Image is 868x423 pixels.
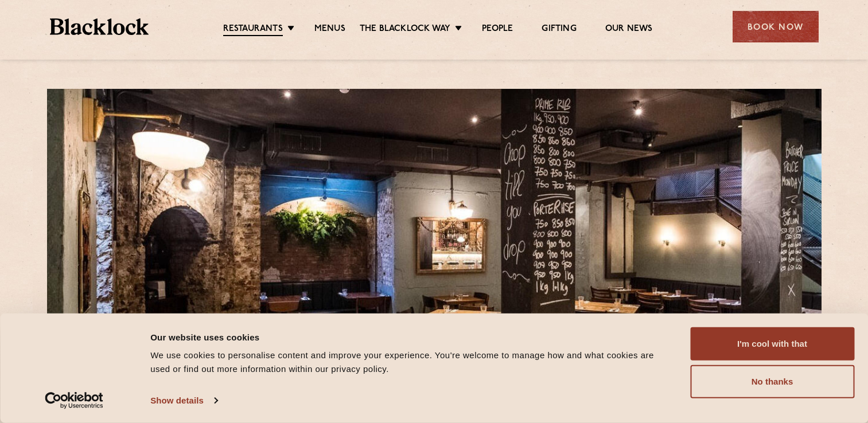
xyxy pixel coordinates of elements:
[24,392,124,409] a: Usercentrics Cookiebot - opens in a new window
[542,23,576,35] a: Gifting
[360,23,450,35] a: The Blacklock Way
[690,327,854,361] button: I'm cool with that
[605,23,653,35] a: Our News
[50,18,149,35] img: BL_Textured_Logo-footer-cropped.svg
[150,392,217,409] a: Show details
[150,348,664,376] div: We use cookies to personalise content and improve your experience. You're welcome to manage how a...
[482,23,513,35] a: People
[223,23,283,36] a: Restaurants
[690,365,854,398] button: No thanks
[314,23,345,35] a: Menus
[150,330,664,344] div: Our website uses cookies
[733,11,819,42] div: Book Now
